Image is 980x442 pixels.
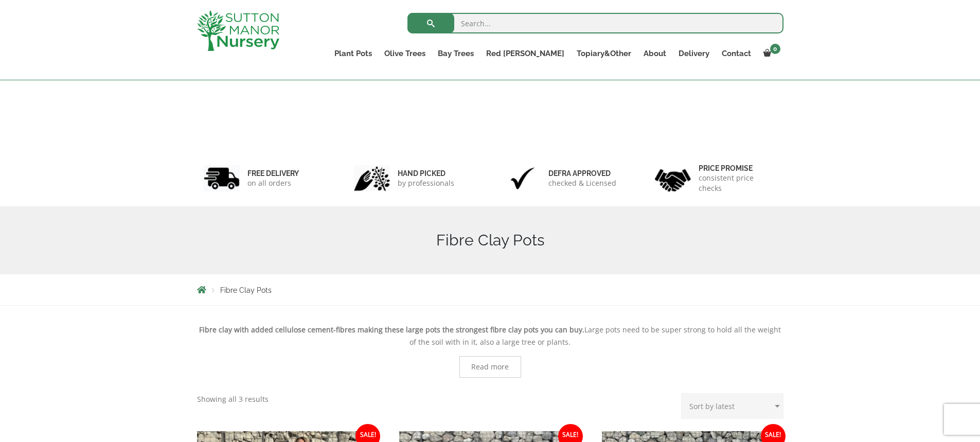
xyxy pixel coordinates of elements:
span: Fibre Clay Pots [220,286,272,294]
strong: Fibre clay with added cellulose cement-fibres making these large pots the strongest fibre clay po... [199,325,584,334]
img: 2.jpg [354,165,390,191]
span: 0 [770,44,780,54]
p: Showing all 3 results [197,393,269,405]
a: Bay Trees [432,46,480,61]
img: 1.jpg [204,165,240,191]
h1: Fibre Clay Pots [197,231,783,250]
a: About [637,46,672,61]
span: Read more [471,363,509,370]
h6: Price promise [699,164,777,173]
a: Plant Pots [328,46,378,61]
img: 3.jpg [505,165,541,191]
h6: FREE DELIVERY [247,169,299,178]
p: by professionals [398,178,454,188]
h6: Defra approved [548,169,616,178]
a: Olive Trees [378,46,432,61]
h6: hand picked [398,169,454,178]
a: 0 [757,46,783,61]
p: consistent price checks [699,173,777,193]
select: Shop order [681,393,783,419]
img: 4.jpg [655,163,691,194]
img: logo [197,10,279,51]
a: Delivery [672,46,716,61]
a: Topiary&Other [571,46,637,61]
a: Contact [716,46,757,61]
input: Search... [407,13,783,33]
p: on all orders [247,178,299,188]
nav: Breadcrumbs [197,286,783,294]
a: Red [PERSON_NAME] [480,46,571,61]
p: Large pots need to be super strong to hold all the weight of the soil with in it, also a large tr... [197,324,783,348]
p: checked & Licensed [548,178,616,188]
